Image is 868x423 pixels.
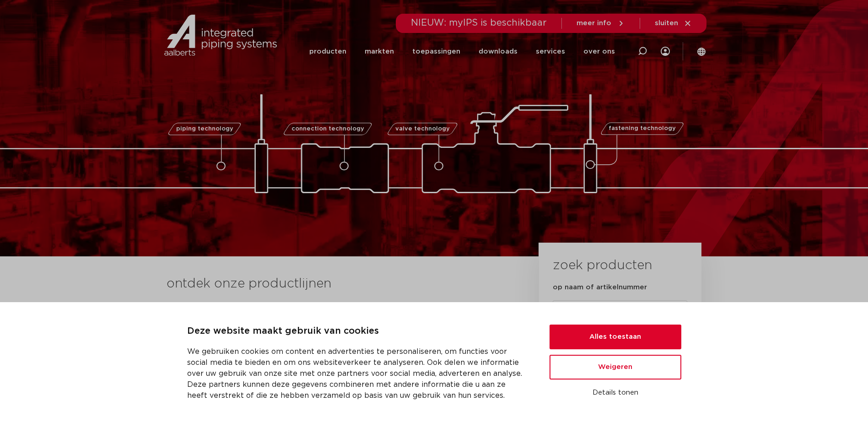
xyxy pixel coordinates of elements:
a: markten [365,33,394,70]
label: op naam of artikelnummer [553,283,647,292]
span: sluiten [655,20,678,27]
a: downloads [479,33,518,70]
a: sluiten [655,19,692,27]
p: We gebruiken cookies om content en advertenties te personaliseren, om functies voor social media ... [187,346,528,401]
a: meer info [577,19,625,27]
a: producten [309,33,346,70]
span: connection technology [291,126,364,132]
button: Details tonen [550,385,681,401]
p: Deze website maakt gebruik van cookies [187,324,528,339]
span: fastening technology [609,126,676,132]
div: my IPS [661,33,670,70]
h3: zoek producten [553,256,652,275]
a: over ons [583,33,615,70]
span: meer info [577,20,611,27]
input: zoeken [553,300,687,321]
a: toepassingen [412,33,460,70]
button: Alles toestaan [550,325,681,349]
span: piping technology [176,126,233,132]
h3: ontdek onze productlijnen [167,275,508,293]
button: Weigeren [550,355,681,380]
nav: Menu [309,33,615,70]
span: valve technology [395,126,450,132]
span: NIEUW: myIPS is beschikbaar [411,18,547,27]
a: services [536,33,565,70]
